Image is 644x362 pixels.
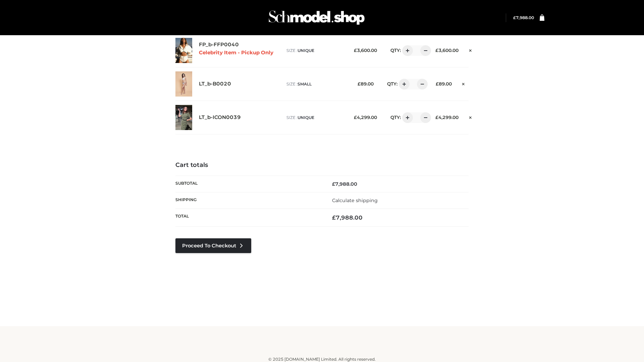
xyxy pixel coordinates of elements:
[199,81,231,87] a: LT_b-B0020
[354,48,377,53] bdi: 3,600.00
[298,81,312,86] span: SMALL
[332,214,363,221] bdi: 7,988.00
[332,181,335,187] span: £
[175,162,469,169] h4: Cart totals
[286,115,347,121] p: size :
[436,81,439,86] span: £
[175,238,251,253] a: Proceed to Checkout
[332,197,378,203] a: Calculate shipping
[435,115,459,120] bdi: 4,299.00
[199,114,241,121] a: LT_b-ICON0039
[175,192,322,208] th: Shipping
[199,42,239,48] a: FP_b-FFP0040
[435,48,438,53] span: £
[354,48,357,53] span: £
[435,48,459,53] bdi: 3,600.00
[513,15,534,20] bdi: 7,988.00
[358,81,374,86] bdi: 89.00
[286,81,347,87] p: size :
[286,48,347,54] p: size :
[298,115,314,120] span: UNIQUE
[354,115,357,120] span: £
[175,176,322,192] th: Subtotal
[175,209,322,227] th: Total
[380,79,425,89] div: QTY:
[513,15,516,20] span: £
[465,45,475,54] a: Remove this item
[384,112,429,123] div: QTY:
[332,181,357,187] bdi: 7,988.00
[354,115,377,120] bdi: 4,299.00
[384,45,429,56] div: QTY:
[436,81,452,86] bdi: 89.00
[459,79,469,87] a: Remove this item
[332,214,336,221] span: £
[465,112,475,121] a: Remove this item
[298,48,314,53] span: UNIQUE
[513,15,534,20] a: £7,988.00
[358,81,361,86] span: £
[266,4,367,31] img: Schmodel Admin 964
[435,115,438,120] span: £
[199,50,280,56] p: Celebrity Item - Pickup Only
